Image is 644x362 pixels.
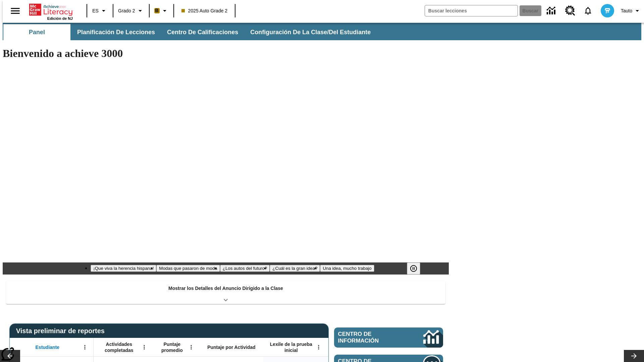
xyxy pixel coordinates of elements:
[3,23,641,40] div: Subbarra de navegación
[89,5,111,17] button: Lenguaje: ES, Selecciona un idioma
[181,7,228,14] span: 2025 Auto Grade 2
[36,344,60,350] span: Estudiante
[80,342,90,352] button: Abrir menú
[155,6,159,15] span: B
[97,341,141,353] span: Actividades completadas
[3,24,377,40] div: Subbarra de navegación
[320,265,374,272] button: Diapositiva 5 Una idea, mucho trabajo
[139,342,149,352] button: Abrir menú
[561,2,579,20] a: Centro de recursos, Se abrirá en una pestaña nueva.
[314,342,324,352] button: Abrir menú
[624,350,644,362] button: Carrusel de lecciones, seguir
[220,265,270,272] button: Diapositiva 3 ¿Los autos del futuro?
[621,7,632,14] span: Tauto
[186,342,196,352] button: Abrir menú
[91,265,156,272] button: Diapositiva 1 ¡Que viva la herencia hispana!
[543,2,561,20] a: Centro de información
[5,1,25,21] button: Abrir el menú lateral
[597,2,618,19] button: Escoja un nuevo avatar
[152,5,171,17] button: Boost El color de la clase es anaranjado claro. Cambiar el color de la clase.
[47,16,73,20] span: Edición de NJ
[168,285,283,292] p: Mostrar los Detalles del Anuncio Dirigido a la Clase
[407,262,427,275] div: Pausar
[334,327,443,348] a: Centro de información
[3,24,70,40] button: Panel
[338,331,401,344] span: Centro de información
[601,4,614,17] img: avatar image
[407,262,420,275] button: Pausar
[270,265,320,272] button: Diapositiva 4 ¿Cuál es la gran idea?
[3,47,449,60] h1: Bienvenido a achieve 3000
[29,3,73,16] a: Portada
[245,24,376,40] button: Configuración de la clase/del estudiante
[162,24,244,40] button: Centro de calificaciones
[72,24,160,40] button: Planificación de lecciones
[156,265,220,272] button: Diapositiva 2 Modas que pasaron de moda
[115,5,147,17] button: Grado: Grado 2, Elige un grado
[156,341,188,353] span: Puntaje promedio
[267,341,316,353] span: Lexile de la prueba inicial
[425,5,518,16] input: Buscar campo
[92,7,99,14] span: ES
[207,344,255,350] span: Puntaje por Actividad
[579,2,597,19] a: Notificaciones
[118,7,135,14] span: Grado 2
[16,327,108,335] span: Vista preliminar de reportes
[618,5,644,17] button: Perfil/Configuración
[6,281,445,304] div: Mostrar los Detalles del Anuncio Dirigido a la Clase
[29,2,73,20] div: Portada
